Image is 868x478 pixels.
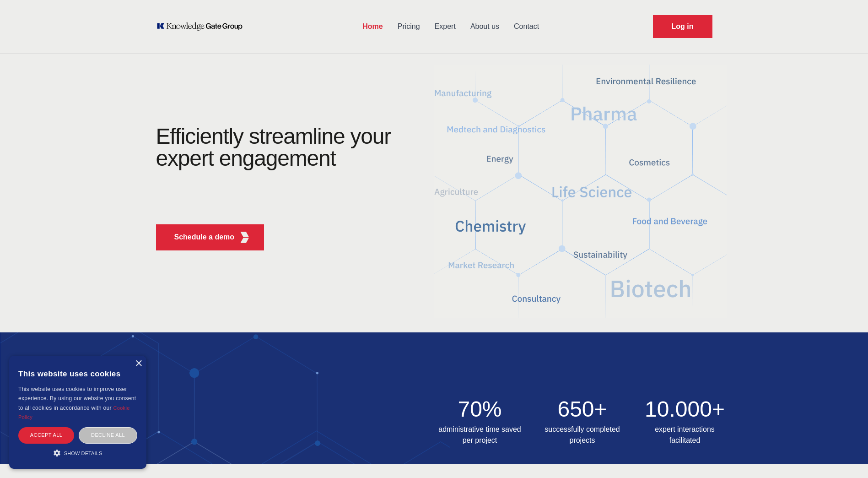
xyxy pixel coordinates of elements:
[18,386,136,411] span: This website uses cookies to improve user experience. By using our website you consent to all coo...
[537,398,628,420] h2: 650+
[434,60,727,323] img: KGG Fifth Element RED
[653,15,712,38] a: Request Demo
[18,363,137,385] div: This website uses cookies
[156,124,391,170] h1: Efficiently streamline your expert engagement
[18,448,137,457] div: Show details
[355,15,390,38] a: Home
[507,15,546,38] a: Contact
[156,224,264,250] button: Schedule a demoKGG Fifth Element RED
[18,405,130,420] a: Cookie Policy
[427,15,463,38] a: Expert
[639,424,731,446] h3: expert interactions facilitated
[156,22,249,31] a: KOL Knowledge Platform: Talk to Key External Experts (KEE)
[463,15,507,38] a: About us
[434,398,526,420] h2: 70%
[537,424,628,446] h3: successfully completed projects
[390,15,427,38] a: Pricing
[79,427,137,443] div: Decline all
[135,360,142,367] div: Close
[18,427,74,443] div: Accept all
[434,424,526,446] h3: administrative time saved per project
[64,451,102,456] span: Show details
[174,232,235,243] p: Schedule a demo
[639,398,731,420] h2: 10.000+
[239,232,250,243] img: KGG Fifth Element RED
